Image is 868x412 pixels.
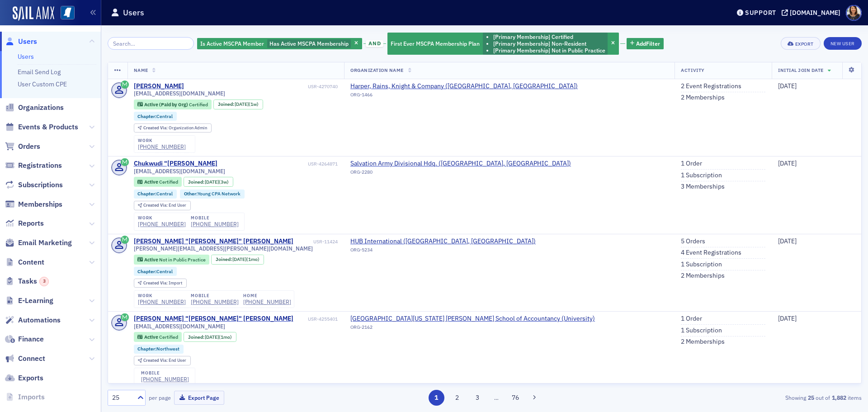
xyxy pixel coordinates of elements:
span: Organization Name [350,67,404,73]
span: Finance [18,334,44,344]
a: Tasks3 [5,276,49,286]
strong: 25 [806,393,816,402]
a: Imports [5,392,45,402]
div: Chapter: [134,189,177,199]
a: [GEOGRAPHIC_DATA][US_STATE] [PERSON_NAME] School of Accountancy (University) [350,315,595,323]
a: Email Send Log [18,68,61,76]
label: per page [149,393,171,402]
button: AddFilter [627,38,664,49]
li: [Primary Membership] Not in Public Practice [493,47,605,54]
div: (1w) [235,101,259,107]
div: Support [745,9,776,17]
a: Content [5,257,44,267]
span: E-Learning [18,296,53,306]
span: Organizations [18,103,64,113]
span: [DATE] [205,179,219,185]
span: Created Via : [143,357,169,363]
div: (1mo) [232,256,259,262]
span: [DATE] [778,237,797,245]
a: 2 Memberships [681,94,725,102]
li: [Primary Membership] Certified [493,33,605,40]
span: Joined : [188,179,205,185]
span: [DATE] [235,101,249,107]
img: SailAMX [13,6,54,21]
span: Users [18,37,37,47]
div: 3 [39,277,49,286]
div: (3w) [205,179,229,185]
span: Chapter : [137,113,156,119]
span: Reports [18,218,44,228]
span: Not in Public Practice [159,256,206,263]
a: E-Learning [5,296,53,306]
span: Content [18,257,44,267]
a: Reports [5,218,44,228]
div: (1mo) [205,334,232,340]
a: Active (Paid by Org) Certified [137,101,208,107]
a: 2 Memberships [681,338,725,346]
button: [DOMAIN_NAME] [782,9,844,16]
span: Initial Join Date [778,67,824,73]
span: … [490,393,503,402]
span: Active [144,334,159,340]
div: [PERSON_NAME] [134,82,184,90]
div: Created Via: End User [134,201,191,210]
span: HUB International (Ridgeland, MS) [350,237,536,246]
span: [EMAIL_ADDRESS][DOMAIN_NAME] [134,90,225,97]
a: 1 Subscription [681,327,722,335]
div: 25 [112,393,132,403]
span: [DATE] [778,159,797,167]
a: Chapter:Central [137,114,173,119]
div: USR-11424 [295,239,338,245]
div: Created Via: Import [134,279,187,288]
a: Subscriptions [5,180,63,190]
span: Add Filter [636,39,660,47]
span: [DATE] [205,334,219,340]
div: ORG-2280 [350,169,571,178]
a: [PHONE_NUMBER] [141,376,189,383]
div: Active (Paid by Org): Active (Paid by Org): Certified [134,99,212,109]
span: Active [144,179,159,185]
a: Active Certified [137,179,178,185]
div: Other: [180,189,245,199]
span: Imports [18,392,45,402]
li: [Primary Membership] Non-Resident [493,40,605,47]
a: User Custom CPE [18,80,67,88]
button: Export [781,37,820,50]
span: Certified [159,179,178,185]
span: [DATE] [232,256,246,262]
button: 2 [449,390,465,406]
div: [PHONE_NUMBER] [243,298,291,305]
span: Registrations [18,161,62,170]
span: [PERSON_NAME][EMAIL_ADDRESS][PERSON_NAME][DOMAIN_NAME] [134,245,313,252]
a: Registrations [5,161,62,170]
div: Chapter: [134,267,177,276]
div: Joined: 2025-09-10 00:00:00 [211,255,264,265]
span: Chapter : [137,190,156,197]
div: Organization Admin [143,126,207,131]
a: [PHONE_NUMBER] [191,298,239,305]
span: Harper, Rains, Knight & Company (Ridgeland, MS) [350,82,578,90]
div: USR-4255401 [295,316,338,322]
a: Users [18,52,34,61]
span: Events & Products [18,122,78,132]
a: Chapter:Central [137,269,173,275]
a: Users [5,37,37,47]
span: University of Mississippi Patterson School of Accountancy (University) [350,315,595,323]
span: Exports [18,373,43,383]
div: Active: Active: Not in Public Practice [134,255,210,265]
a: Organizations [5,103,64,113]
div: Created Via: Organization Admin [134,123,212,133]
span: Activity [681,67,704,73]
div: [PERSON_NAME] "[PERSON_NAME]" [PERSON_NAME] [134,237,293,246]
span: Chapter : [137,346,156,352]
span: Profile [846,5,862,21]
button: and [363,40,386,47]
span: Chapter : [137,268,156,275]
div: work [138,215,186,221]
a: View Homepage [54,6,75,21]
h1: Users [123,7,144,18]
span: Joined : [188,334,205,340]
div: mobile [141,370,189,376]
